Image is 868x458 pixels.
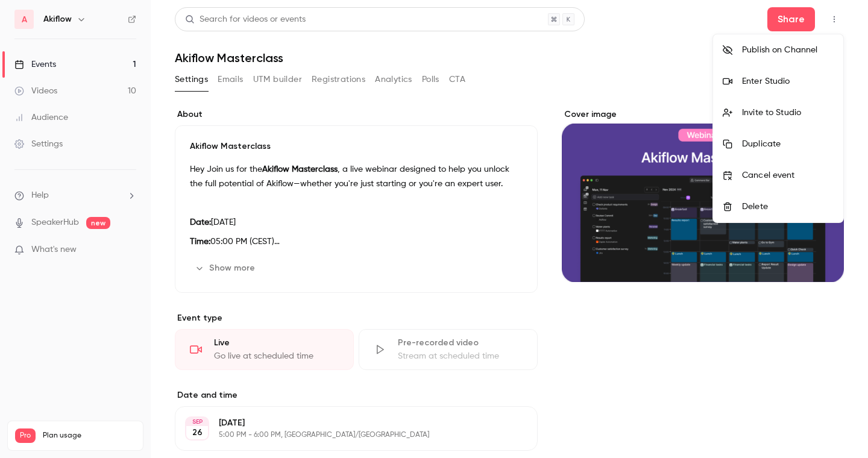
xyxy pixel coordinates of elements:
[742,75,834,87] div: Enter Studio
[742,44,834,56] div: Publish on Channel
[742,138,834,150] div: Duplicate
[742,201,834,213] div: Delete
[742,107,834,119] div: Invite to Studio
[742,169,834,181] div: Cancel event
